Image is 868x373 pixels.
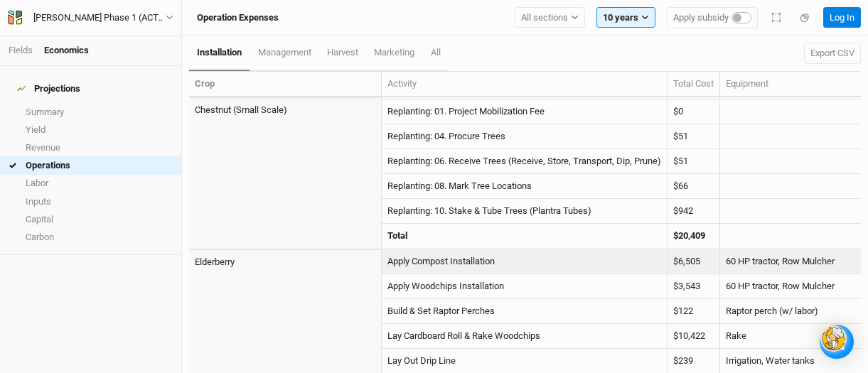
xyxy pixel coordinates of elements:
span: management [258,47,311,58]
td: $51 [668,149,720,174]
strong: Total [387,230,407,241]
button: Log In [823,7,861,28]
span: All [431,47,441,58]
span: marketing [374,47,414,58]
button: Apply subsidy [667,7,758,28]
button: 10 years [596,7,655,28]
td: 60 HP tractor, Row Mulcher [720,274,864,299]
span: Apply subsidy [673,11,729,25]
td: Lay Cardboard Roll & Rake Woodchips [382,324,668,349]
td: 60 HP tractor, Row Mulcher [720,249,864,274]
th: Equipment [720,72,864,97]
div: Open Intercom Messenger [820,325,854,359]
td: Elderberry [189,249,382,274]
div: Projections [17,83,80,94]
span: installation [197,47,242,58]
td: Apply Compost Installation [382,249,668,274]
strong: $20,409 [673,230,705,241]
td: Apply Woodchips Installation [382,274,668,299]
td: Raptor perch (w/ labor) [720,299,864,324]
a: Fields [9,45,33,55]
td: Rake [720,324,864,349]
td: Build & Set Raptor Perches [382,299,668,324]
button: [PERSON_NAME] Phase 1 (ACTIVE 2024) [7,10,174,26]
th: Crop [189,72,382,97]
td: Replanting: 10. Stake & Tube Trees (Plantra Tubes) [382,199,668,224]
td: $0 [668,99,720,124]
td: $3,543 [668,274,720,299]
td: $6,505 [668,249,720,274]
button: Export CSV [804,43,861,64]
td: $942 [668,199,720,224]
div: Corbin Hill Phase 1 (ACTIVE 2024) [33,11,166,25]
td: $66 [668,174,720,199]
td: $51 [668,124,720,149]
td: Chestnut (Small Scale) [189,97,382,121]
th: Activity [382,72,668,97]
div: Economics [44,44,89,57]
h3: Operation Expenses [197,12,279,23]
th: Total Cost [668,72,720,97]
td: $122 [668,299,720,324]
div: [PERSON_NAME] Phase 1 (ACTIVE 2024) [33,11,166,25]
td: Replanting: 06. Receive Trees (Receive, Store, Transport, Dip, Prune) [382,149,668,174]
td: Replanting: 04. Procure Trees [382,124,668,149]
span: All sections [521,11,568,25]
td: Replanting: 01. Project Mobilization Fee [382,99,668,124]
span: harvest [327,47,358,58]
td: $10,422 [668,324,720,349]
td: Replanting: 08. Mark Tree Locations [382,174,668,199]
button: All sections [515,7,585,28]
